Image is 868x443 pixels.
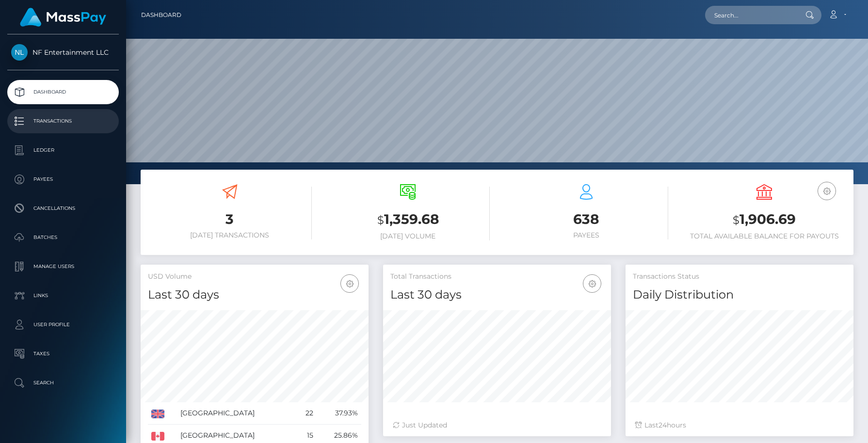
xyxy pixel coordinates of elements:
[7,48,119,57] span: NF Entertainment LLC
[7,371,119,395] a: Search
[11,143,115,158] p: Ledger
[7,225,119,250] a: Batches
[390,272,604,282] h5: Total Transactions
[11,201,115,216] p: Cancellations
[151,410,164,418] img: GB.png
[148,231,312,239] h6: [DATE] Transactions
[11,317,115,332] p: User Profile
[7,138,119,162] a: Ledger
[11,376,115,390] p: Search
[317,402,361,425] td: 37.93%
[683,232,847,240] h6: Total Available Balance for Payouts
[177,402,295,425] td: [GEOGRAPHIC_DATA]
[7,80,119,104] a: Dashboard
[148,286,361,303] h4: Last 30 days
[148,272,361,282] h5: USD Volume
[504,210,668,229] h3: 638
[11,347,115,361] p: Taxes
[141,5,181,25] a: Dashboard
[504,231,668,239] h6: Payees
[295,402,317,425] td: 22
[11,85,115,99] p: Dashboard
[7,254,119,279] a: Manage Users
[683,210,847,230] h3: 1,906.69
[11,288,115,303] p: Links
[7,342,119,366] a: Taxes
[11,44,28,61] img: NF Entertainment LLC
[7,284,119,308] a: Links
[11,114,115,128] p: Transactions
[633,286,846,303] h4: Daily Distribution
[20,8,106,27] img: MassPay Logo
[11,172,115,187] p: Payees
[7,196,119,221] a: Cancellations
[633,272,846,282] h5: Transactions Status
[393,420,601,430] div: Just Updated
[326,210,490,230] h3: 1,359.68
[635,420,844,430] div: Last hours
[705,6,796,24] input: Search...
[7,313,119,337] a: User Profile
[733,213,739,227] small: $
[151,432,164,441] img: CA.png
[326,232,490,240] h6: [DATE] Volume
[7,109,119,133] a: Transactions
[7,167,119,191] a: Payees
[659,421,667,429] span: 24
[148,210,312,229] h3: 3
[11,259,115,274] p: Manage Users
[377,213,384,227] small: $
[390,286,604,303] h4: Last 30 days
[11,230,115,245] p: Batches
